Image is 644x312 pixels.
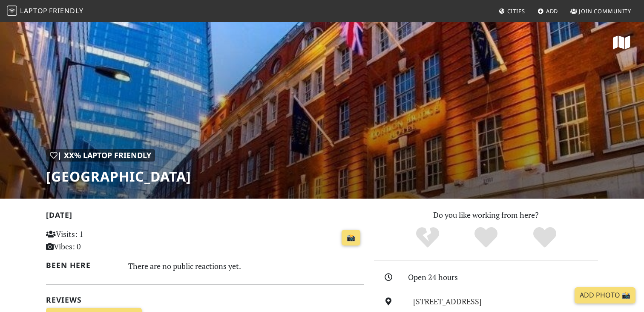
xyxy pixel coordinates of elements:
[7,4,83,19] a: LaptopFriendly LaptopFriendly
[49,6,83,15] span: Friendly
[567,3,635,19] a: Join Community
[46,295,364,304] h2: Reviews
[534,3,562,19] a: Add
[579,7,631,15] span: Join Community
[128,259,364,273] div: There are no public reactions yet.
[413,296,482,306] a: [STREET_ADDRESS]
[507,7,525,15] span: Cities
[495,3,529,19] a: Cities
[546,7,558,15] span: Add
[575,287,635,303] a: Add Photo 📸
[342,230,360,246] a: 📸
[46,211,364,223] h2: [DATE]
[46,168,191,185] h1: [GEOGRAPHIC_DATA]
[398,226,457,249] div: No
[457,226,515,249] div: Yes
[20,6,48,15] span: Laptop
[46,261,118,270] h2: Been here
[408,271,603,283] div: Open 24 hours
[7,6,17,16] img: LaptopFriendly
[46,228,145,253] p: Visits: 1 Vibes: 0
[374,209,598,221] p: Do you like working from here?
[46,149,155,162] div: | XX% Laptop Friendly
[515,226,574,249] div: Definitely!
